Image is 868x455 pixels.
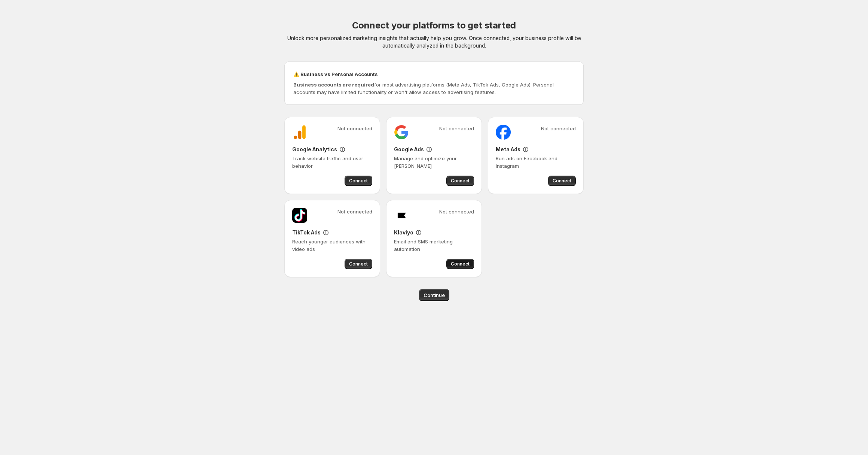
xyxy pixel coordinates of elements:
p: Run ads on Facebook and Instagram [496,155,576,170]
img: Meta Ads logo [496,125,511,140]
p: Manage and optimize your [PERSON_NAME] [394,155,474,170]
span: Not connected [439,208,474,215]
button: Connect [345,259,372,269]
span: Connect [451,261,470,267]
div: Setup guide [522,146,529,153]
div: Setup guide [322,229,330,236]
button: Connect [548,176,576,186]
span: Not connected [541,125,576,132]
span: Not connected [337,125,372,132]
h3: Google Ads [394,146,424,153]
p: Unlock more personalized marketing insights that actually help you grow. Once connected, your bus... [284,34,584,49]
h3: Google Analytics [292,146,337,153]
span: Connect [451,178,470,184]
button: Continue [419,289,449,301]
span: Connect [349,261,368,267]
span: Connect [349,178,368,184]
span: Not connected [337,208,372,215]
button: Connect [446,259,474,269]
button: Connect [446,176,474,186]
span: Connect [553,178,571,184]
img: Google Analytics logo [292,125,307,140]
img: TikTok Ads logo [292,208,307,223]
p: Email and SMS marketing automation [394,238,474,253]
img: Google Ads logo [394,125,409,140]
p: Track website traffic and user behavior [292,155,372,170]
img: Klaviyo logo [394,208,409,223]
p: Reach younger audiences with video ads [292,238,372,253]
button: Connect [345,176,372,186]
h2: Connect your platforms to get started [352,19,516,31]
span: Not connected [439,125,474,132]
h3: Meta Ads [496,146,520,153]
h3: Klaviyo [394,229,413,236]
strong: Business accounts are required [293,82,374,88]
div: Setup guide [425,146,433,153]
div: Setup guide [415,229,422,236]
h3: TikTok Ads [292,229,321,236]
div: Setup guide [339,146,346,153]
span: Continue [424,291,445,299]
p: for most advertising platforms (Meta Ads, TikTok Ads, Google Ads). Personal accounts may have lim... [293,81,575,96]
h3: ⚠️ Business vs Personal Accounts [293,70,575,78]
